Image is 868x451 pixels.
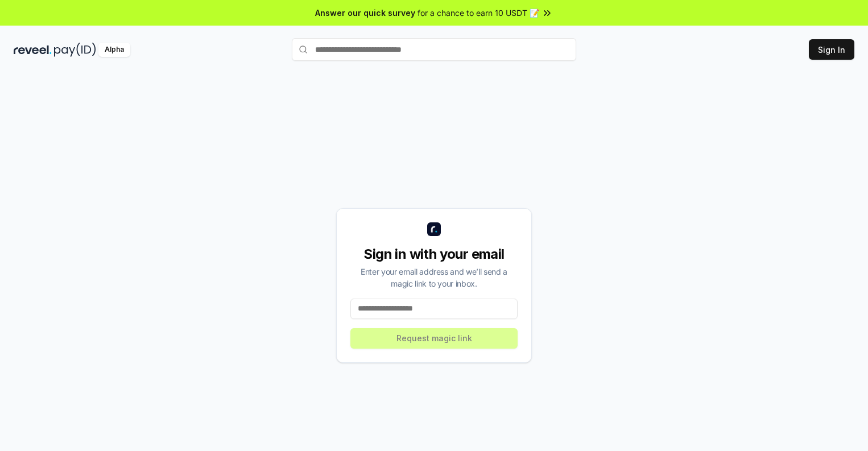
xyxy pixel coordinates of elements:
[315,7,415,19] span: Answer our quick survey
[98,43,130,57] div: Alpha
[427,222,441,236] img: logo_small
[350,266,518,289] div: Enter your email address and we’ll send a magic link to your inbox.
[418,7,539,19] span: for a chance to earn 10 USDT 📝
[14,43,52,57] img: reveel_dark
[809,39,854,60] button: Sign In
[350,245,518,263] div: Sign in with your email
[54,43,96,57] img: pay_id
